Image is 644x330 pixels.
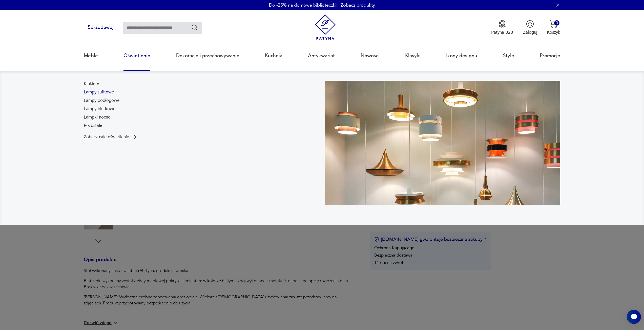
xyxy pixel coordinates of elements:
[84,106,115,112] a: Lampy biurkowe
[176,44,239,67] a: Dekoracje i przechowywanie
[308,44,335,67] a: Antykwariat
[84,134,138,140] a: Zobacz całe oświetlenie
[498,20,506,28] img: Ikona medalu
[269,2,338,8] p: Do -25% na domowe biblioteczki!
[84,123,102,129] a: Pozostałe
[84,89,114,95] a: Lampy sufitowe
[491,29,513,35] p: Patyna B2B
[446,44,477,67] a: Ikony designu
[523,20,537,35] button: Zaloguj
[503,44,514,67] a: Style
[265,44,282,67] a: Kuchnia
[313,14,338,40] img: Patyna - sklep z meblami i dekoracjami vintage
[405,44,421,67] a: Klasyki
[550,20,557,28] img: Ikona koszyka
[540,44,560,67] a: Promocje
[361,44,380,67] a: Nowości
[84,26,118,30] a: Sprzedawaj
[554,20,559,26] div: 0
[491,20,513,35] a: Ikona medaluPatyna B2B
[325,81,560,205] img: a9d990cd2508053be832d7f2d4ba3cb1.jpg
[191,24,198,31] button: Szukaj
[491,20,513,35] button: Patyna B2B
[123,44,150,67] a: Oświetlenie
[84,44,98,67] a: Meble
[627,310,641,324] iframe: Smartsupp widget button
[84,135,129,139] p: Zobacz całe oświetlenie
[84,114,110,120] a: Lampki nocne
[84,81,99,87] a: Kinkiety
[526,20,534,28] img: Ikonka użytkownika
[547,29,560,35] p: Koszyk
[341,2,375,8] a: Zobacz produkty
[84,22,118,33] button: Sprzedawaj
[84,98,119,104] a: Lampy podłogowe
[523,29,537,35] p: Zaloguj
[547,20,560,35] button: 0Koszyk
